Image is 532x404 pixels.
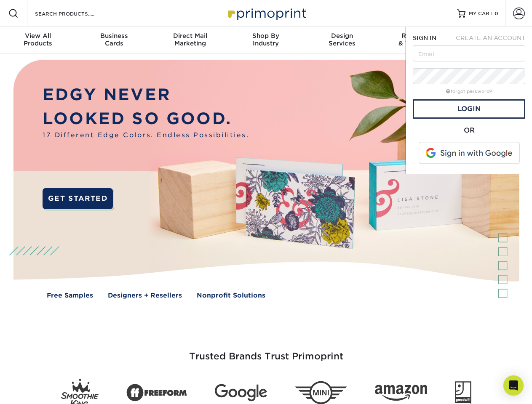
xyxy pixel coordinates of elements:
h3: Trusted Brands Trust Primoprint [20,331,513,372]
div: Cards [76,32,152,47]
input: Email [413,45,525,61]
img: Goodwill [455,381,471,404]
div: Open Intercom Messenger [503,375,524,396]
a: BusinessCards [76,27,152,54]
a: GET STARTED [43,188,113,209]
span: CREATE AN ACCOUNT [456,35,525,41]
a: Resources& Templates [380,27,456,54]
a: Designers + Resellers [108,291,182,300]
div: OR [413,125,525,136]
a: Login [413,99,525,119]
a: Shop ByIndustry [228,27,304,54]
p: LOOKED SO GOOD. [43,107,249,131]
input: SEARCH PRODUCTS..... [34,8,116,19]
div: Industry [228,32,304,47]
p: EDGY NEVER [43,83,249,107]
span: 17 Different Edge Colors. Endless Possibilities. [43,130,249,140]
span: SIGN IN [413,35,436,41]
span: Business [76,32,152,40]
a: DesignServices [304,27,380,54]
span: Design [304,32,380,40]
div: & Templates [380,32,456,47]
a: Free Samples [47,291,93,300]
img: Google [215,384,267,401]
a: forgot password? [446,89,492,94]
a: Direct MailMarketing [152,27,228,54]
img: Primoprint [224,4,308,22]
a: Nonprofit Solutions [197,291,265,300]
img: Amazon [375,385,427,401]
span: Shop By [228,32,304,40]
div: Services [304,32,380,47]
div: Marketing [152,32,228,47]
span: 0 [495,11,498,16]
span: Resources [380,32,456,40]
span: Direct Mail [152,32,228,40]
span: MY CART [469,10,493,17]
